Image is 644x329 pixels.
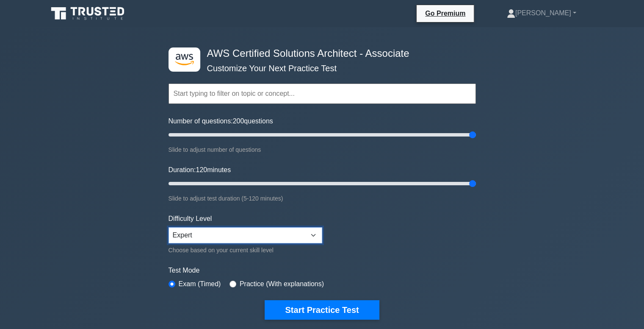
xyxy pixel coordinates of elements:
[169,245,322,255] div: Choose based on your current skill level
[169,116,273,126] label: Number of questions: questions
[486,5,597,22] a: [PERSON_NAME]
[240,279,324,289] label: Practice (With explanations)
[204,47,434,60] h4: AWS Certified Solutions Architect - Associate
[169,165,231,175] label: Duration: minutes
[169,193,476,204] div: Slide to adjust test duration (5-120 minutes)
[169,265,476,276] label: Test Mode
[169,84,476,104] input: Start typing to filter on topic or concept...
[169,145,476,155] div: Slide to adjust number of questions
[265,300,379,320] button: Start Practice Test
[169,214,212,224] label: Difficulty Level
[420,8,470,19] a: Go Premium
[179,279,221,289] label: Exam (Timed)
[196,166,207,173] span: 120
[233,117,244,125] span: 200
